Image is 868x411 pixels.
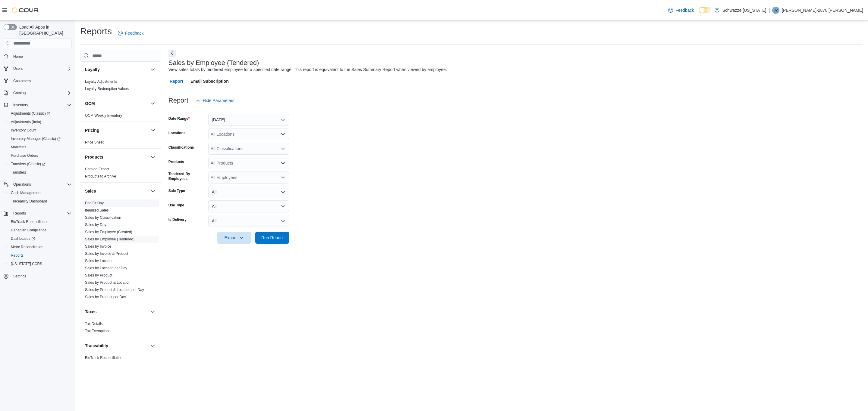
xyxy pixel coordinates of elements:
[168,203,184,208] label: Use Type
[85,280,131,285] span: Sales by Product & Location
[11,219,49,224] span: BioTrack Reconciliation
[8,110,72,117] span: Adjustments (Classic)
[772,7,779,14] div: Jenessa-2870 Arellano
[208,186,289,198] button: All
[85,273,112,277] a: Sales by Product
[193,94,237,107] button: Hide Parameters
[8,144,72,151] span: Manifests
[6,260,74,268] button: [US_STATE] CCRS
[11,199,47,204] span: Traceabilty Dashboard
[11,181,33,188] button: Operations
[11,210,28,217] button: Reports
[6,118,74,126] button: Adjustments (beta)
[85,251,128,256] span: Sales by Invoice & Product
[85,309,97,315] h3: Taxes
[8,135,63,142] a: Inventory Manager (Classic)
[11,53,25,60] a: Home
[281,132,285,137] button: Open list of options
[85,237,134,242] span: Sales by Employee (Tendered)
[6,168,74,177] button: Transfers
[149,187,156,195] button: Sales
[11,136,61,141] span: Inventory Manager (Classic)
[85,113,122,118] a: OCM Weekly Inventory
[85,252,128,256] a: Sales by Invoice & Product
[8,169,28,176] a: Transfers
[6,218,74,226] button: BioTrack Reconciliation
[1,52,74,60] button: Home
[85,100,148,107] button: OCM
[722,7,766,14] p: Schwazze [US_STATE]
[675,7,694,13] span: Feedback
[6,109,74,118] a: Adjustments (Classic)
[8,144,29,151] a: Manifests
[13,211,26,216] span: Reports
[85,188,96,194] h3: Sales
[80,25,112,37] h1: Reports
[85,266,127,270] a: Sales by Location per Day
[11,181,72,188] span: Operations
[85,167,109,171] a: Catalog Export
[85,154,103,160] h3: Products
[6,126,74,134] button: Inventory Count
[281,146,285,151] button: Open list of options
[85,258,114,263] span: Sales by Location
[6,251,74,260] button: Reports
[168,172,206,181] label: Tendered By Employees
[782,7,863,14] p: [PERSON_NAME]-2870 [PERSON_NAME]
[11,52,72,60] span: Home
[1,180,74,189] button: Operations
[8,189,44,196] a: Cash Management
[85,66,100,73] h3: Loyalty
[1,76,74,85] button: Customers
[6,134,74,143] a: Inventory Manager (Classic)
[85,208,109,212] a: Itemized Sales
[190,75,229,87] span: Email Subscription
[168,50,176,57] button: Next
[85,201,104,205] a: End Of Day
[85,100,95,107] h3: OCM
[168,131,186,135] label: Locations
[8,127,39,134] a: Inventory Count
[4,49,72,296] nav: Complex example
[13,274,26,279] span: Settings
[13,182,31,187] span: Operations
[168,145,194,150] label: Classifications
[11,245,43,249] span: Metrc Reconciliation
[80,354,161,364] div: Traceability
[217,232,251,244] button: Export
[8,110,53,117] a: Adjustments (Classic)
[170,75,183,87] span: Report
[85,222,106,227] span: Sales by Day
[8,152,72,159] span: Purchase Orders
[8,169,72,176] span: Transfers
[85,127,148,133] button: Pricing
[85,244,111,249] span: Sales by Invoice
[85,266,127,270] span: Sales by Location per Day
[11,190,41,195] span: Cash Management
[221,232,247,244] span: Export
[85,244,111,249] a: Sales by Invoice
[85,309,148,315] button: Taxes
[168,217,187,222] label: Is Delivery
[699,7,712,13] input: Dark Mode
[149,66,156,73] button: Loyalty
[80,165,161,182] div: Products
[80,78,161,95] div: Loyalty
[85,127,99,133] h3: Pricing
[85,215,121,220] span: Sales by Classification
[85,154,148,160] button: Products
[11,101,72,109] span: Inventory
[85,295,126,299] span: Sales by Product per Day
[1,101,74,109] button: Inventory
[168,66,447,73] div: View sales totals by tendered employee for a specified date range. This report is equivalent to t...
[85,321,103,326] span: Tax Details
[85,140,104,144] a: Price Sheet
[8,243,46,251] a: Metrc Reconciliation
[11,119,41,124] span: Adjustments (beta)
[13,103,28,107] span: Inventory
[11,170,26,175] span: Transfers
[8,227,49,234] a: Canadian Compliance
[208,215,289,227] button: All
[11,77,33,85] a: Customers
